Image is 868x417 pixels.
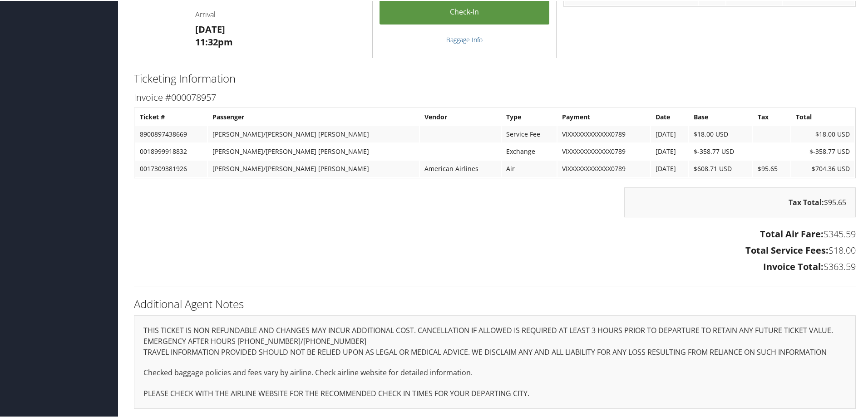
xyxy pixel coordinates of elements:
td: VIXXXXXXXXXXXX0789 [557,160,650,176]
p: PLEASE CHECK WITH THE AIRLINE WEBSITE FOR THE RECOMMENDED CHECK IN TIMES FOR YOUR DEPARTING CITY. [143,387,846,399]
td: 8900897438669 [135,125,207,142]
h4: Arrival [195,9,365,19]
strong: 11:32pm [195,35,233,47]
h3: $18.00 [134,243,856,256]
strong: Total Air Fare: [760,227,824,239]
th: Total [791,108,854,124]
h2: Ticketing Information [134,70,856,85]
th: Date [651,108,689,124]
td: VIXXXXXXXXXXXX0789 [557,142,650,159]
td: [DATE] [651,160,689,176]
p: TRAVEL INFORMATION PROVIDED SHOULD NOT BE RELIED UPON AS LEGAL OR MEDICAL ADVICE. WE DISCLAIM ANY... [143,346,846,358]
th: Payment [557,108,650,124]
p: Checked baggage policies and fees vary by airline. Check airline website for detailed information. [143,366,846,378]
td: $18.00 USD [689,125,752,142]
td: [PERSON_NAME]/[PERSON_NAME] [PERSON_NAME] [208,160,419,176]
td: 0017309381926 [135,160,207,176]
td: American Airlines [420,160,500,176]
td: [PERSON_NAME]/[PERSON_NAME] [PERSON_NAME] [208,125,419,142]
td: $95.65 [753,160,790,176]
td: $608.71 USD [689,160,752,176]
td: [DATE] [651,125,689,142]
td: [DATE] [651,142,689,159]
strong: Invoice Total: [763,260,824,272]
th: Base [689,108,752,124]
td: [PERSON_NAME]/[PERSON_NAME] [PERSON_NAME] [208,142,419,159]
td: $-358.77 USD [791,142,854,159]
th: Type [502,108,557,124]
strong: [DATE] [195,22,225,34]
th: Passenger [208,108,419,124]
th: Ticket # [135,108,207,124]
td: VIXXXXXXXXXXXX0789 [557,125,650,142]
h3: Invoice #000078957 [134,90,856,103]
strong: Total Service Fees: [745,243,829,255]
div: $95.65 [624,186,856,216]
div: THIS TICKET IS NON REFUNDABLE AND CHANGES MAY INCUR ADDITIONAL COST. CANCELLATION IF ALLOWED IS R... [134,314,856,408]
strong: Tax Total: [789,196,824,206]
td: $-358.77 USD [689,142,752,159]
td: Air [502,160,557,176]
th: Tax [753,108,790,124]
a: Baggage Info [446,34,483,43]
td: 0018999918832 [135,142,207,159]
th: Vendor [420,108,500,124]
td: $704.36 USD [791,160,854,176]
h3: $363.59 [134,260,856,272]
h3: $345.59 [134,227,856,240]
td: Exchange [502,142,557,159]
h2: Additional Agent Notes [134,295,856,311]
td: $18.00 USD [791,125,854,142]
td: Service Fee [502,125,557,142]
